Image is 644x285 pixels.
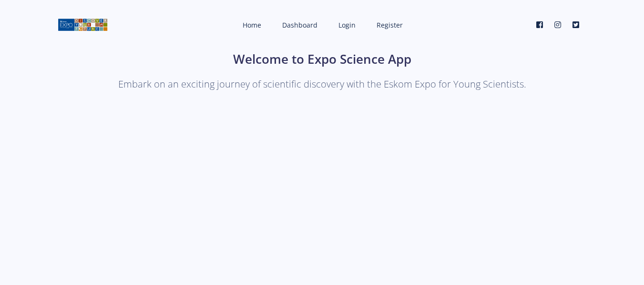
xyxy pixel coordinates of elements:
span: Login [338,20,356,29]
span: Register [377,20,403,29]
a: Dashboard [273,12,325,38]
a: Register [367,12,410,38]
p: Embark on an exciting journey of scientific discovery with the Eskom Expo for Young Scientists. [58,76,587,92]
img: logo01.png [58,18,108,32]
a: Login [329,12,363,38]
span: Home [243,20,261,29]
h1: Welcome to Expo Science App [58,50,587,69]
span: Dashboard [282,20,317,29]
a: Home [233,12,269,38]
